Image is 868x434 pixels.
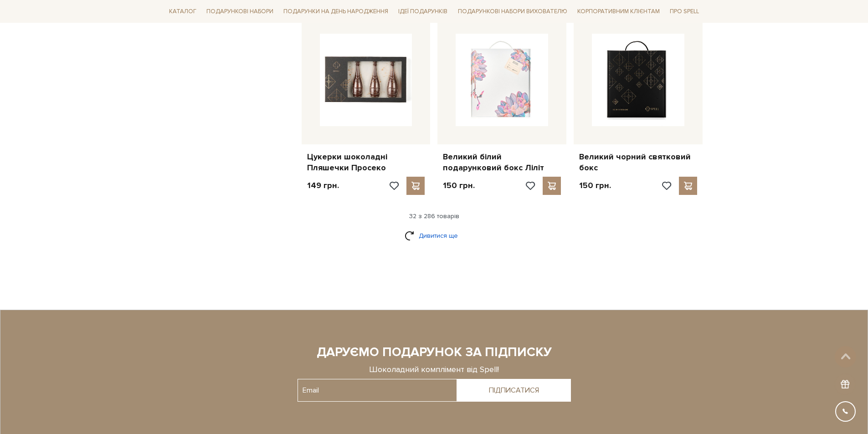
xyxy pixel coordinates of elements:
a: Каталог [165,5,200,19]
a: Про Spell [666,5,703,19]
a: Подарункові набори вихователю [454,4,571,19]
p: 150 грн. [443,180,475,191]
a: Корпоративним клієнтам [574,4,663,19]
a: Подарунки на День народження [280,5,392,19]
img: Великий чорний святковий бокс [592,34,684,126]
a: Великий чорний святковий бокс [579,152,697,173]
img: Великий білий подарунковий бокс Ліліт [456,34,548,126]
div: 32 з 286 товарів [162,212,707,220]
a: Подарункові набори [203,5,277,19]
p: 150 грн. [579,180,611,191]
a: Ідеї подарунків [395,5,451,19]
a: Цукерки шоколадні Пляшечки Просеко [307,152,425,173]
p: 149 грн. [307,180,339,191]
a: Великий білий подарунковий бокс Ліліт [443,152,561,173]
a: Дивитися ще [405,228,464,244]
